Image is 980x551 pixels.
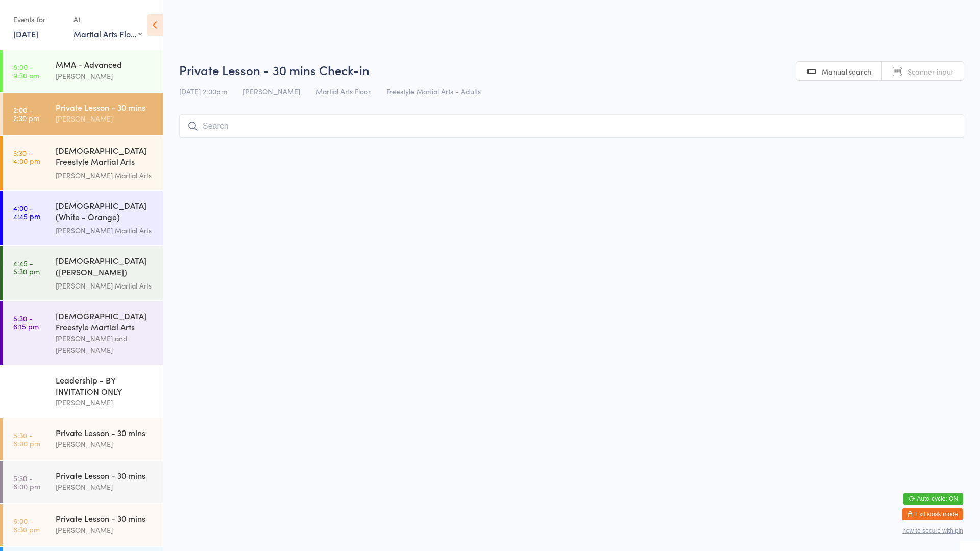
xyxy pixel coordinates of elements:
[56,200,154,225] div: [DEMOGRAPHIC_DATA] (White - Orange) Freestyle Martial Arts
[3,246,163,300] a: 4:45 -5:30 pm[DEMOGRAPHIC_DATA] ([PERSON_NAME]) Freestyle Martial Arts[PERSON_NAME] Martial Arts
[56,481,154,493] div: [PERSON_NAME]
[13,63,39,79] time: 8:00 - 9:30 am
[56,438,154,450] div: [PERSON_NAME]
[179,86,227,97] span: [DATE] 2:00pm
[3,366,163,417] a: 5:30 -6:00 pmLeadership - BY INVITATION ONLY[PERSON_NAME]
[73,28,142,39] div: Martial Arts Floor
[56,374,154,397] div: Leadership - BY INVITATION ONLY
[56,397,154,409] div: [PERSON_NAME]
[3,191,163,245] a: 4:00 -4:45 pm[DEMOGRAPHIC_DATA] (White - Orange) Freestyle Martial Arts[PERSON_NAME] Martial Arts
[56,102,154,113] div: Private Lesson - 30 mins
[3,504,163,546] a: 6:00 -6:30 pmPrivate Lesson - 30 mins[PERSON_NAME]
[13,106,39,122] time: 2:00 - 2:30 pm
[386,86,481,97] span: Freestyle Martial Arts - Adults
[13,28,38,39] a: [DATE]
[3,50,163,92] a: 8:00 -9:30 amMMA - Advanced[PERSON_NAME]
[13,517,40,533] time: 6:00 - 6:30 pm
[316,86,371,97] span: Martial Arts Floor
[56,280,154,292] div: [PERSON_NAME] Martial Arts
[56,332,154,356] div: [PERSON_NAME] and [PERSON_NAME]
[3,418,163,460] a: 5:30 -6:00 pmPrivate Lesson - 30 mins[PERSON_NAME]
[3,301,163,365] a: 5:30 -6:15 pm[DEMOGRAPHIC_DATA] Freestyle Martial Arts[PERSON_NAME] and [PERSON_NAME]
[179,114,964,138] input: Search
[73,11,142,28] div: At
[3,461,163,503] a: 5:30 -6:00 pmPrivate Lesson - 30 mins[PERSON_NAME]
[13,378,40,395] time: 5:30 - 6:00 pm
[56,113,154,125] div: [PERSON_NAME]
[13,149,40,165] time: 3:30 - 4:00 pm
[56,513,154,524] div: Private Lesson - 30 mins
[908,66,953,77] span: Scanner input
[56,470,154,481] div: Private Lesson - 30 mins
[243,86,300,97] span: [PERSON_NAME]
[13,259,40,275] time: 4:45 - 5:30 pm
[56,70,154,82] div: [PERSON_NAME]
[13,204,40,220] time: 4:00 - 4:45 pm
[56,427,154,438] div: Private Lesson - 30 mins
[56,59,154,70] div: MMA - Advanced
[903,493,963,505] button: Auto-cycle: ON
[13,314,39,330] time: 5:30 - 6:15 pm
[56,145,154,170] div: [DEMOGRAPHIC_DATA] Freestyle Martial Arts (Little Heroes)
[902,508,963,520] button: Exit kiosk mode
[3,93,163,135] a: 2:00 -2:30 pmPrivate Lesson - 30 mins[PERSON_NAME]
[56,524,154,536] div: [PERSON_NAME]
[902,527,963,534] button: how to secure with pin
[3,136,163,190] a: 3:30 -4:00 pm[DEMOGRAPHIC_DATA] Freestyle Martial Arts (Little Heroes)[PERSON_NAME] Martial Arts
[13,474,40,490] time: 5:30 - 6:00 pm
[13,431,40,447] time: 5:30 - 6:00 pm
[822,66,871,77] span: Manual search
[56,255,154,280] div: [DEMOGRAPHIC_DATA] ([PERSON_NAME]) Freestyle Martial Arts
[13,11,63,28] div: Events for
[56,170,154,181] div: [PERSON_NAME] Martial Arts
[179,61,964,78] h2: Private Lesson - 30 mins Check-in
[56,225,154,236] div: [PERSON_NAME] Martial Arts
[56,310,154,332] div: [DEMOGRAPHIC_DATA] Freestyle Martial Arts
